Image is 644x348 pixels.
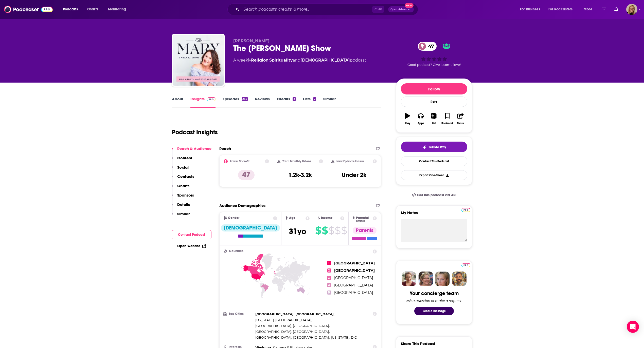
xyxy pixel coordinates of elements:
div: Your concierge team [410,290,459,297]
img: Podchaser - Follow, Share and Rate Podcasts [4,5,53,14]
div: Rate [401,96,467,107]
span: Parental Status [356,216,372,223]
h2: Total Monthly Listens [282,160,311,163]
h2: New Episode Listens [336,160,364,163]
span: $ [341,226,347,235]
h2: Audience Demographics [219,203,265,208]
span: 47 [423,42,437,51]
span: Open Advanced [390,8,412,11]
a: Charts [84,5,101,13]
h1: Podcast Insights [172,128,218,136]
p: Sponsors [177,193,194,198]
button: Contacts [172,174,194,183]
button: Contact Podcast [172,230,211,239]
p: Contacts [177,174,194,179]
span: For Podcasters [548,6,573,13]
button: Play [401,110,414,128]
span: $ [322,226,328,235]
p: Details [177,202,190,207]
span: New [405,3,414,8]
span: Get this podcast via API [417,193,456,197]
button: Social [172,165,189,174]
span: [GEOGRAPHIC_DATA], [GEOGRAPHIC_DATA] [255,335,329,339]
span: [GEOGRAPHIC_DATA], [GEOGRAPHIC_DATA] [255,312,334,316]
button: Share [454,110,467,128]
div: [DEMOGRAPHIC_DATA] [221,224,280,231]
img: Barbara Profile [418,272,433,286]
div: List [432,122,436,125]
span: $ [335,226,341,235]
span: [GEOGRAPHIC_DATA] [334,290,373,295]
span: Monitoring [108,6,126,13]
input: Search podcasts, credits, & more... [241,5,372,13]
span: Logged in as avansolkema [626,4,637,15]
div: 234 [242,97,248,101]
span: , [255,323,330,329]
h2: Power Score™ [230,160,249,163]
button: tell me why sparkleTell Me Why [401,142,467,152]
a: Show notifications dropdown [600,5,608,14]
a: 47 [418,42,437,51]
a: Episodes234 [223,96,248,108]
a: Pro website [461,262,470,267]
span: [GEOGRAPHIC_DATA], [GEOGRAPHIC_DATA] [255,324,329,328]
div: Search podcasts, credits, & more... [232,4,423,15]
button: Bookmark [441,110,454,128]
h2: Reach [219,146,231,151]
a: Lists2 [303,96,316,108]
a: Similar [323,96,336,108]
button: Sponsors [172,193,194,202]
span: Age [289,216,295,220]
button: open menu [59,5,84,13]
a: InsightsPodchaser Pro [190,96,216,108]
img: The Mary Marantz Show [173,35,224,86]
a: Reviews [255,96,270,108]
span: [US_STATE], [GEOGRAPHIC_DATA] [255,318,311,322]
img: Podchaser Pro [461,208,470,212]
button: Follow [401,83,467,94]
button: open menu [516,5,546,13]
button: Apps [414,110,427,128]
button: Export One-Sheet [401,170,467,180]
div: Ask a question or make a request. [406,299,462,303]
p: Charts [177,183,189,188]
img: Jon Profile [452,272,467,286]
span: 1 [327,261,331,265]
span: [PERSON_NAME] [233,38,270,43]
span: $ [328,226,334,235]
span: Good podcast? Give it some love! [407,63,461,67]
span: , [255,317,312,323]
button: open menu [104,5,133,13]
div: Open Intercom Messenger [627,321,639,333]
span: For Business [520,6,540,13]
p: Similar [177,211,190,216]
span: , [269,58,269,63]
button: List [427,110,441,128]
img: Podchaser Pro [207,97,216,101]
span: Income [321,216,333,220]
a: Religion [251,58,269,63]
span: [GEOGRAPHIC_DATA] [334,268,375,273]
div: Apps [418,122,424,125]
div: 3 [293,97,296,101]
span: Charts [87,6,98,13]
a: About [172,96,183,108]
span: [GEOGRAPHIC_DATA] [334,261,375,265]
button: open menu [580,5,599,13]
div: 2 [313,97,316,101]
a: Pro website [461,207,470,212]
span: [US_STATE], D.C. [331,335,357,339]
img: Jules Profile [435,272,450,286]
span: 5 [327,291,331,295]
button: Similar [172,211,190,221]
div: 47Good podcast? Give it some love! [396,38,472,70]
span: , [255,311,334,317]
img: User Profile [626,4,637,15]
button: open menu [545,5,580,13]
button: Content [172,156,192,165]
h3: Top Cities [224,312,253,316]
p: Reach & Audience [177,146,211,151]
span: 4 [327,283,331,287]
